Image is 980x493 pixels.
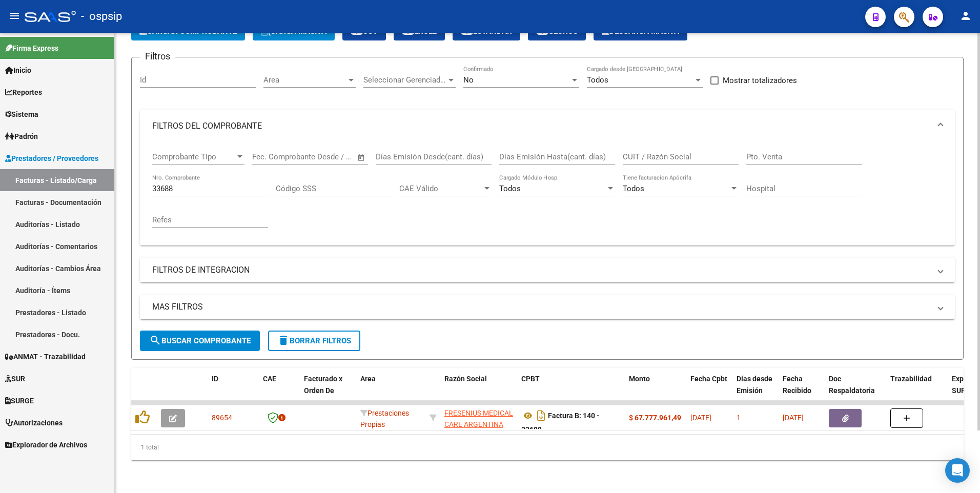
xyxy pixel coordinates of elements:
span: Mostrar totalizadores [723,74,797,87]
span: CSV [351,27,378,36]
span: No [463,75,474,85]
span: Monto [629,375,650,383]
span: Estandar [461,27,512,36]
div: Open Intercom Messenger [945,458,970,483]
span: Días desde Emisión [737,375,772,395]
span: [DATE] [690,414,711,422]
span: CAE Válido [399,184,482,193]
span: Buscar Comprobante [149,336,251,345]
span: Comprobante Tipo [152,152,235,161]
datatable-header-cell: Fecha Recibido [779,368,825,413]
mat-icon: delete [277,334,290,346]
span: CAE [263,375,276,383]
i: Descargar documento [535,407,548,424]
input: Fecha fin [303,152,353,161]
mat-expansion-panel-header: FILTROS DE INTEGRACION [140,258,955,282]
datatable-header-cell: Facturado x Orden De [300,368,356,413]
strong: Factura B: 140 - 33688 [521,412,600,434]
span: Area [263,75,346,85]
mat-icon: person [959,10,972,22]
span: Firma Express [5,43,58,54]
span: FRESENIUS MEDICAL CARE ARGENTINA SA [444,409,513,441]
span: SUR [5,373,25,384]
span: SURGE [5,395,34,406]
span: Facturado x Orden De [304,375,342,395]
strong: $ 67.777.961,49 [629,414,681,422]
span: Prestadores / Proveedores [5,153,98,164]
span: Razón Social [444,375,487,383]
input: Fecha inicio [252,152,294,161]
span: Fecha Recibido [783,375,811,395]
span: Autorizaciones [5,417,63,428]
span: Explorador de Archivos [5,439,87,450]
mat-panel-title: FILTROS DE INTEGRACION [152,264,930,276]
datatable-header-cell: CPBT [517,368,625,413]
button: Open calendar [356,152,367,163]
button: Borrar Filtros [268,331,360,351]
span: ID [212,375,218,383]
span: Borrar Filtros [277,336,351,345]
datatable-header-cell: Razón Social [440,368,517,413]
datatable-header-cell: ID [208,368,259,413]
mat-panel-title: MAS FILTROS [152,301,930,313]
span: Gecros [536,27,578,36]
mat-expansion-panel-header: MAS FILTROS [140,295,955,319]
datatable-header-cell: Area [356,368,425,413]
span: Trazabilidad [890,375,932,383]
span: Fecha Cpbt [690,375,727,383]
span: Todos [587,75,608,85]
span: Doc Respaldatoria [829,375,875,395]
div: 1 total [131,435,964,460]
datatable-header-cell: Monto [625,368,686,413]
span: Sistema [5,109,38,120]
span: 89654 [212,414,232,422]
span: Prestaciones Propias [360,409,409,429]
span: Inicio [5,65,31,76]
datatable-header-cell: CAE [259,368,300,413]
div: FILTROS DEL COMPROBANTE [140,142,955,245]
datatable-header-cell: Fecha Cpbt [686,368,732,413]
span: [DATE] [783,414,804,422]
span: Padrón [5,131,38,142]
mat-icon: menu [8,10,21,22]
span: Reportes [5,87,42,98]
span: 1 [737,414,741,422]
mat-panel-title: FILTROS DEL COMPROBANTE [152,120,930,132]
datatable-header-cell: Doc Respaldatoria [825,368,886,413]
span: - ospsip [81,5,122,28]
h3: Filtros [140,49,175,64]
span: EXCEL [402,27,437,36]
button: Buscar Comprobante [140,331,260,351]
datatable-header-cell: Trazabilidad [886,368,948,413]
span: Area [360,375,376,383]
div: 30635815201 [444,407,513,429]
mat-icon: search [149,334,161,346]
span: CPBT [521,375,540,383]
span: Todos [623,184,644,193]
span: Todos [499,184,521,193]
mat-expansion-panel-header: FILTROS DEL COMPROBANTE [140,110,955,142]
span: ANMAT - Trazabilidad [5,351,86,362]
span: Seleccionar Gerenciador [363,75,446,85]
datatable-header-cell: Días desde Emisión [732,368,779,413]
